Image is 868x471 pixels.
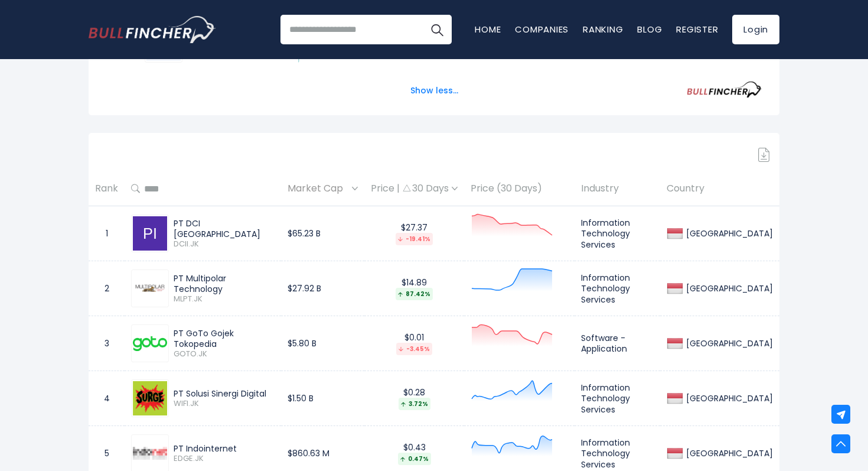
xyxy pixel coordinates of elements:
div: $14.89 [371,277,458,300]
span: WIFI.JK [174,399,275,409]
span: MLPT.JK [174,294,275,304]
div: PT DCI [GEOGRAPHIC_DATA] [174,218,275,239]
td: $1.50 B [281,371,364,426]
div: [GEOGRAPHIC_DATA] [683,283,773,294]
td: Information Technology Services [575,371,660,426]
div: $0.43 [371,442,458,465]
a: Go to homepage [89,16,216,43]
th: Industry [575,171,660,206]
img: MLPT.JK.png [133,271,167,306]
div: 3.72% [399,398,430,410]
td: $5.80 B [281,316,364,371]
div: PT GoTo Gojek Tokopedia [174,328,275,349]
a: Register [676,23,718,35]
th: Rank [89,171,125,206]
td: Information Technology Services [575,261,660,316]
div: 0.47% [398,453,431,465]
div: PT Indointernet [174,443,275,454]
span: EDGE.JK [174,454,275,464]
div: $27.37 [371,222,458,245]
td: 3 [89,316,125,371]
a: Ranking [583,23,623,35]
div: PT Multipolar Technology [174,273,275,294]
th: Country [660,171,779,206]
div: PT Solusi Sinergi Digital [174,388,275,399]
img: Bullfincher logo [89,16,216,43]
div: [GEOGRAPHIC_DATA] [683,338,773,349]
td: 2 [89,261,125,316]
td: 4 [89,371,125,426]
a: Blog [637,23,662,35]
td: $27.92 B [281,261,364,316]
span: GOTO.JK [174,349,275,359]
a: Companies [515,23,569,35]
th: Price (30 Days) [464,171,575,206]
td: $65.23 B [281,206,364,261]
td: 1 [89,206,125,261]
button: Show less... [403,81,465,100]
div: -19.41% [396,233,433,245]
div: Price | 30 Days [371,183,458,195]
div: $0.28 [371,387,458,410]
td: Information Technology Services [575,206,660,261]
span: DCII.JK [174,239,275,249]
div: -3.45% [396,343,432,355]
div: 87.42% [396,288,433,300]
td: Software - Application [575,316,660,371]
div: $0.01 [371,332,458,355]
div: [GEOGRAPHIC_DATA] [683,393,773,404]
button: Search [422,15,452,44]
span: Market Cap [288,180,349,198]
img: WIFI.JK.png [133,381,167,415]
a: Home [475,23,501,35]
div: [GEOGRAPHIC_DATA] [683,228,773,239]
img: EDGE.JK.png [133,436,167,470]
a: Login [732,15,779,44]
div: [GEOGRAPHIC_DATA] [683,448,773,459]
img: GOTO.JK.png [133,336,167,350]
